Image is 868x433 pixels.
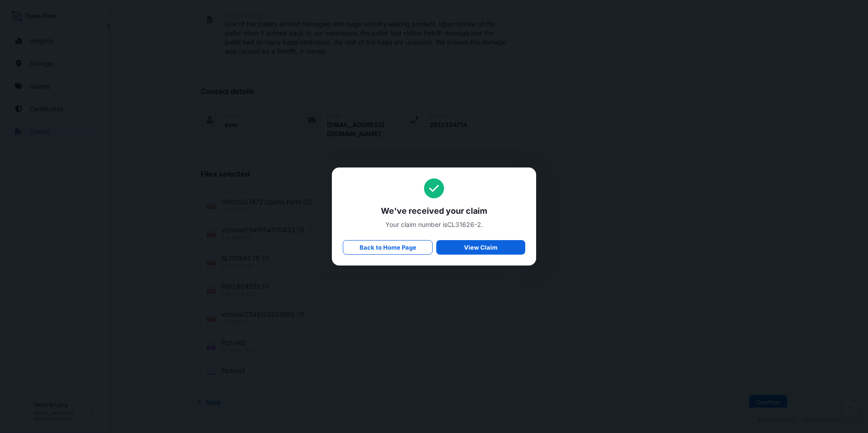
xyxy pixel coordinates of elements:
[343,220,525,229] span: Your claim number is CL31626-2 .
[464,243,498,252] p: View Claim
[360,243,416,252] p: Back to Home Page
[343,206,525,216] span: We've received your claim
[343,240,433,255] a: Back to Home Page
[436,240,525,255] a: View Claim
